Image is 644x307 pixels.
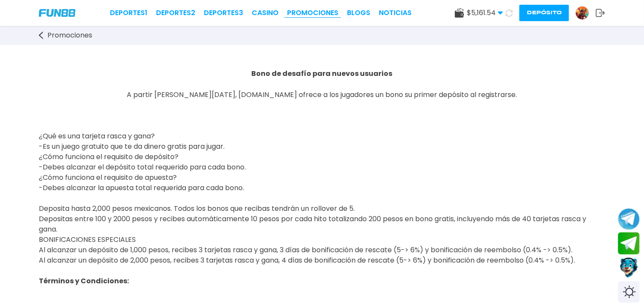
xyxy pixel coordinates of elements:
[156,8,195,18] a: Deportes2
[47,30,92,41] span: Promociones
[618,208,640,230] button: Join telegram channel
[519,5,569,21] button: Depósito
[204,8,243,18] a: Deportes3
[39,9,75,17] img: Company Logo
[467,8,503,18] span: $ 5,161.54
[110,8,147,18] a: Deportes1
[252,8,278,18] a: CASINO
[379,8,412,18] a: NOTICIAS
[252,69,393,78] strong: Bono de desafío para nuevos usuarios
[618,232,640,255] button: Join telegram
[39,276,129,286] span: Términos y Condiciones:
[127,90,517,100] span: A partir [PERSON_NAME][DATE], [DOMAIN_NAME] ofrece a los jugadores un bono su primer depósito al ...
[576,6,589,19] img: Avatar
[575,6,596,20] a: Avatar
[39,131,246,193] span: ¿Qué es una tarjeta rasca y gana? -Es un juego gratuito que te da dinero gratis para jugar. ¿Cómo...
[618,281,640,303] div: Switch theme
[618,257,640,279] button: Contact customer service
[39,30,101,41] a: Promociones
[347,8,370,18] a: BLOGS
[287,8,338,18] a: Promociones
[39,204,586,265] span: Deposita hasta 2,000 pesos mexicanos. Todos los bonos que recibas tendrán un rollover de 5. Depos...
